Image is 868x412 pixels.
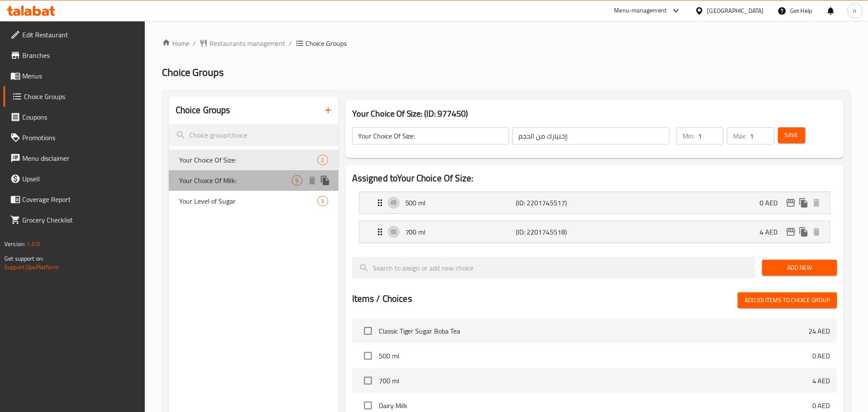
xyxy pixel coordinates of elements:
h3: Your Choice Of Size: (ID: 977450) [352,107,837,120]
span: Menu disclaimer [22,153,138,163]
a: Promotions [3,127,145,148]
button: Add (0) items to choice group [738,292,837,308]
button: edit [784,226,797,238]
button: delete [810,196,823,209]
span: Choice Groups [162,63,224,82]
span: Select choice [359,347,377,365]
li: Expand [352,217,837,247]
div: Expand [359,221,830,243]
div: Choices [317,155,328,165]
button: duplicate [797,226,810,238]
span: 500 ml [379,351,812,361]
span: Save [785,130,799,141]
p: (ID: 2201745517) [516,198,590,208]
a: Support.OpsPlatform [4,262,59,273]
span: Classic Tiger Sugar Boba Tea [379,326,808,336]
span: Coverage Report [22,194,138,204]
a: Menus [3,66,145,86]
span: Grocery Checklist [22,215,138,225]
a: Restaurants management [199,38,286,48]
span: Edit Restaurant [22,30,138,40]
span: Add New [769,262,830,273]
nav: breadcrumb [162,38,851,48]
span: Get support on: [4,253,44,264]
button: delete [306,174,319,187]
li: Expand [352,188,837,217]
span: Branches [22,50,138,60]
a: Home [162,38,189,48]
button: duplicate [797,196,810,209]
button: edit [784,196,797,209]
div: Choices [317,196,328,206]
h2: Choice Groups [176,104,230,117]
button: Add New [762,260,837,276]
span: 5 [292,177,302,185]
span: 3 [318,197,328,205]
p: Min: [682,131,694,141]
span: Select choice [359,372,377,390]
h2: Assigned to Your Choice Of Size: [352,172,837,185]
div: [GEOGRAPHIC_DATA] [707,6,764,15]
div: Your Choice Of Milk:5deleteduplicate [169,170,338,191]
li: / [193,38,196,48]
p: 24 AED [808,326,830,336]
span: Coupons [22,112,138,122]
p: Max: [733,131,746,141]
span: Upsell [22,174,138,184]
span: Your Choice Of Size: [179,155,317,165]
a: Branches [3,45,145,66]
div: Choices [292,175,302,186]
span: Add (0) items to choice group [745,295,830,306]
div: Your Level of Sugar3 [169,191,338,211]
a: Coupons [3,107,145,127]
p: 4 AED [812,376,830,386]
a: Upsell [3,168,145,189]
div: Expand [359,192,830,214]
span: Select choice [359,322,377,340]
button: duplicate [319,174,332,187]
input: search [169,124,338,146]
a: Choice Groups [3,86,145,107]
input: search [352,257,755,279]
h2: Items / Choices [352,292,412,305]
span: Restaurants management [210,38,286,48]
p: 700 ml [405,227,516,237]
a: Grocery Checklist [3,210,145,230]
span: Version: [4,238,25,250]
p: 0 AED [760,198,784,208]
span: Menus [22,71,138,81]
span: Promotions [22,132,138,143]
span: Dairy Milk [379,400,812,411]
span: Your Level of Sugar [179,196,317,206]
span: 2 [318,156,328,164]
span: n [853,6,857,15]
button: delete [810,226,823,238]
p: (ID: 2201745518) [516,227,590,237]
p: 0 AED [812,351,830,361]
a: Menu disclaimer [3,148,145,168]
p: 0 AED [812,400,830,411]
span: Choice Groups [306,38,347,48]
a: Edit Restaurant [3,24,145,45]
p: 500 ml [405,198,516,208]
span: Your Choice Of Milk: [179,175,292,186]
div: Your Choice Of Size:2 [169,150,338,170]
span: 700 ml [379,376,812,386]
div: Menu-management [614,6,667,16]
li: / [289,38,292,48]
a: Coverage Report [3,189,145,210]
span: 1.0.0 [27,238,40,250]
button: Save [778,127,805,143]
span: Choice Groups [24,91,138,102]
p: 4 AED [760,227,784,237]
